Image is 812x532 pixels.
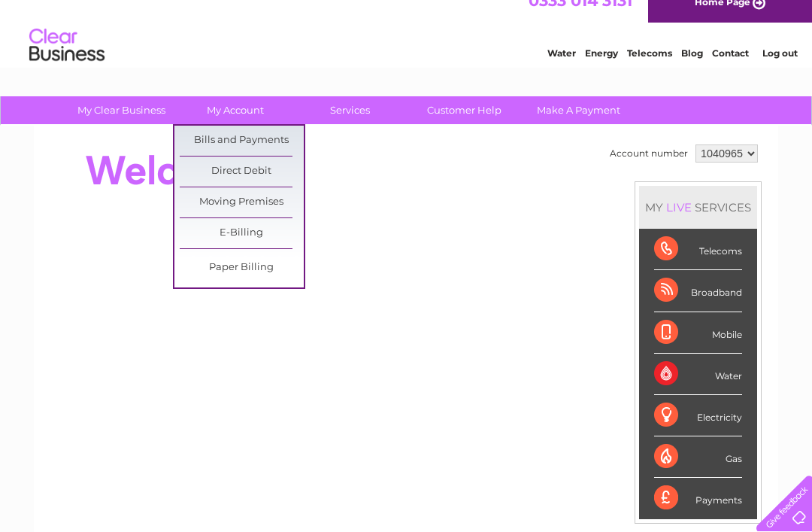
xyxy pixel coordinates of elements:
a: My Clear Business [59,96,183,124]
div: Water [654,354,742,395]
a: Make A Payment [517,96,641,124]
div: Clear Business is a trading name of Verastar Limited (registered in [GEOGRAPHIC_DATA] No. 3667643... [52,8,762,73]
a: Direct Debit [180,157,304,187]
a: Energy [585,64,618,75]
a: Log out [762,64,798,75]
div: Gas [654,436,742,478]
div: Mobile [654,312,742,354]
a: Blog [681,64,703,75]
a: 0333 014 3131 [529,8,632,26]
div: Payments [654,478,742,518]
a: Water [547,64,576,75]
a: My Account [174,96,298,124]
div: MY SERVICES [639,186,757,229]
a: Moving Premises [180,187,304,217]
div: Telecoms [654,229,742,270]
div: Broadband [654,270,742,312]
a: Paper Billing [180,253,304,283]
a: Customer Help [402,96,526,124]
a: E-Billing [180,218,304,248]
a: Services [288,96,412,124]
a: Telecoms [627,64,672,75]
a: Contact [712,64,749,75]
img: logo.png [29,39,105,85]
div: LIVE [663,200,695,214]
div: Electricity [654,395,742,436]
td: Account number [606,141,692,166]
a: Bills and Payments [180,126,304,156]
